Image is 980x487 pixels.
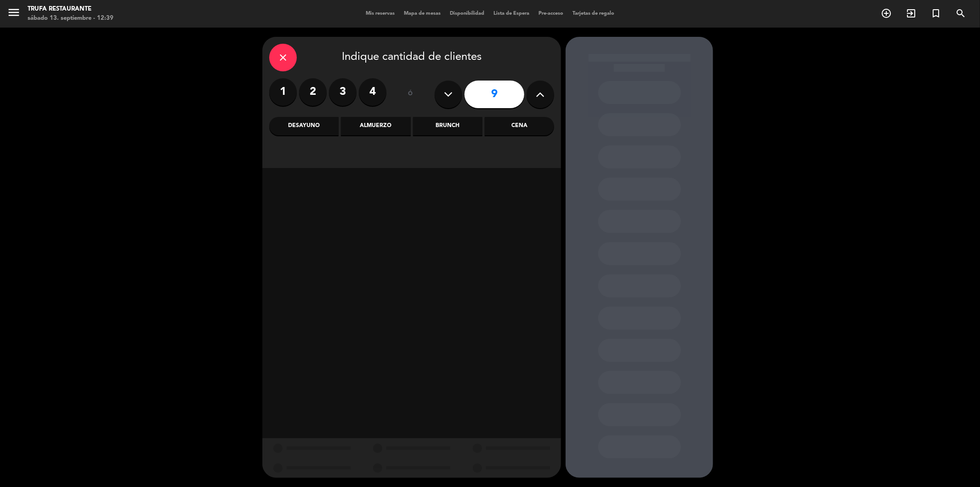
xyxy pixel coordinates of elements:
div: ó [396,78,425,110]
span: Mis reservas [361,11,399,16]
span: Pre-acceso [534,11,568,16]
label: 3 [329,78,357,106]
i: exit_to_app [906,8,917,19]
div: Trufa Restaurante [28,5,113,14]
span: Lista de Espera [489,11,534,16]
div: Indique cantidad de clientes [269,44,554,71]
div: Cena [485,117,554,135]
span: Mapa de mesas [399,11,445,16]
label: 1 [269,78,297,106]
div: Brunch [413,117,482,135]
i: turned_in_not [930,8,941,19]
span: Disponibilidad [445,11,489,16]
i: add_circle_outline [881,8,892,19]
button: menu [7,6,21,23]
i: menu [7,6,21,19]
div: Desayuno [269,117,339,135]
i: search [955,8,966,19]
span: Tarjetas de regalo [568,11,619,16]
i: close [278,52,289,63]
div: Almuerzo [341,117,410,135]
div: sábado 13. septiembre - 12:39 [28,14,113,23]
label: 4 [359,78,386,106]
label: 2 [299,78,327,106]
